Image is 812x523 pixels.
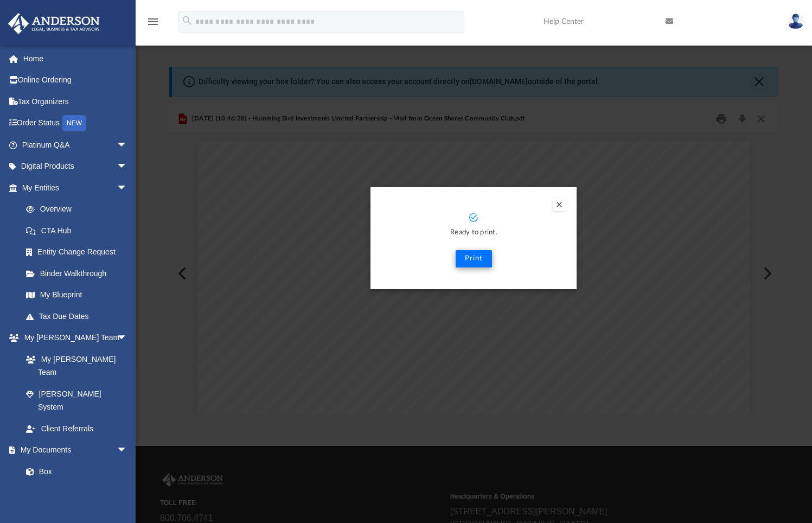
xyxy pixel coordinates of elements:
p: Ready to print. [381,227,566,239]
span: arrow_drop_down [117,134,138,156]
a: [PERSON_NAME] System [15,383,138,418]
span: arrow_drop_down [117,156,138,178]
a: My Entitiesarrow_drop_down [8,177,144,199]
span: arrow_drop_down [117,327,138,349]
span: arrow_drop_down [117,177,138,199]
a: Overview [15,199,144,220]
a: menu [146,21,159,28]
a: Tax Due Dates [15,305,144,327]
img: Anderson Advisors Platinum Portal [5,13,103,34]
div: Preview [169,105,778,413]
a: Platinum Q&Aarrow_drop_down [8,134,144,156]
a: Meeting Minutes [15,482,138,504]
a: My [PERSON_NAME] Teamarrow_drop_down [8,327,138,349]
a: Online Ordering [8,69,144,91]
button: Print [456,250,492,267]
div: NEW [62,115,86,131]
a: Tax Organizers [8,91,144,112]
a: Home [8,48,144,69]
a: Order StatusNEW [8,112,144,135]
i: search [181,15,193,27]
a: CTA Hub [15,220,144,241]
i: menu [146,15,159,28]
a: Entity Change Request [15,241,144,263]
img: User Pic [788,14,804,29]
span: arrow_drop_down [117,439,138,462]
a: My Documentsarrow_drop_down [8,439,138,461]
a: Digital Productsarrow_drop_down [8,156,144,177]
a: My Blueprint [15,284,138,306]
a: Binder Walkthrough [15,263,144,284]
a: Client Referrals [15,418,138,439]
a: My [PERSON_NAME] Team [15,348,133,383]
a: Box [15,461,133,482]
